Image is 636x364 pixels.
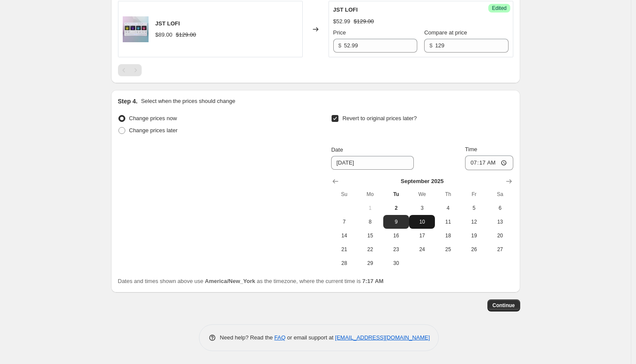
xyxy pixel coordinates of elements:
span: 24 [413,246,431,253]
button: Show next month, October 2025 [503,175,515,187]
nav: Pagination [118,64,142,76]
span: Fr [465,191,484,198]
th: Friday [461,187,487,201]
button: Tuesday September 16 2025 [383,229,409,243]
span: 18 [438,232,457,239]
span: $ [429,42,432,49]
span: 28 [335,260,354,267]
span: 30 [387,260,406,267]
span: We [413,191,431,198]
b: 7:17 AM [362,278,383,284]
span: 26 [465,246,484,253]
p: Select when the prices should change [141,97,235,106]
span: Tu [387,191,406,198]
span: 21 [335,246,354,253]
span: Price [333,29,346,36]
img: JSTLOFI-StoreCard_80x.jpg [123,16,149,42]
span: Revert to original prices later? [342,115,417,121]
span: Change prices later [129,127,178,134]
span: 10 [413,218,431,225]
button: Saturday September 27 2025 [487,243,513,256]
button: Friday September 5 2025 [461,201,487,215]
span: 16 [387,232,406,239]
button: Friday September 12 2025 [461,215,487,229]
span: 22 [361,246,380,253]
button: Tuesday September 30 2025 [383,256,409,270]
span: Continue [493,302,515,309]
button: Tuesday September 9 2025 [383,215,409,229]
button: Saturday September 13 2025 [487,215,513,229]
span: JST LOFI [155,20,180,27]
th: Tuesday [383,187,409,201]
button: Thursday September 11 2025 [435,215,461,229]
button: Sunday September 28 2025 [331,256,357,270]
button: Monday September 8 2025 [357,215,383,229]
span: $89.00 [155,31,173,38]
span: 6 [490,205,509,212]
span: Compare at price [424,29,467,36]
button: Thursday September 4 2025 [435,201,461,215]
a: FAQ [274,334,285,341]
span: Edited [492,5,506,12]
span: 15 [361,232,380,239]
button: Saturday September 6 2025 [487,201,513,215]
button: Monday September 15 2025 [357,229,383,243]
h2: Step 4. [118,97,138,106]
span: $129.00 [176,31,196,38]
span: 13 [490,218,509,225]
span: Su [335,191,354,198]
span: Sa [490,191,509,198]
span: or email support at [285,334,335,341]
span: $129.00 [354,18,374,25]
button: Sunday September 7 2025 [331,215,357,229]
span: $52.99 [333,18,351,25]
span: 3 [413,205,431,212]
span: Dates and times shown above use as the timezone, where the current time is [118,278,384,284]
th: Monday [357,187,383,201]
th: Wednesday [409,187,435,201]
th: Sunday [331,187,357,201]
button: Friday September 26 2025 [461,243,487,256]
span: 23 [387,246,406,253]
span: 4 [438,205,457,212]
span: $ [338,42,341,49]
button: Thursday September 25 2025 [435,243,461,256]
span: JST LOFI [333,6,358,13]
span: 17 [413,232,431,239]
button: Wednesday September 3 2025 [409,201,435,215]
span: 20 [490,232,509,239]
button: Today Tuesday September 2 2025 [383,201,409,215]
span: Mo [361,191,380,198]
button: Show previous month, August 2025 [329,175,341,187]
span: Date [331,146,343,153]
button: Saturday September 20 2025 [487,229,513,243]
span: 14 [335,232,354,239]
span: 27 [490,246,509,253]
button: Monday September 22 2025 [357,243,383,256]
button: Wednesday September 17 2025 [409,229,435,243]
span: 11 [438,218,457,225]
button: Sunday September 21 2025 [331,243,357,256]
button: Wednesday September 10 2025 [409,215,435,229]
th: Saturday [487,187,513,201]
span: Need help? Read the [220,334,275,341]
button: Sunday September 14 2025 [331,229,357,243]
a: [EMAIL_ADDRESS][DOMAIN_NAME] [335,334,430,341]
span: 9 [387,218,406,225]
span: 29 [361,260,380,267]
span: 1 [361,205,380,212]
span: 12 [465,218,484,225]
button: Monday September 1 2025 [357,201,383,215]
button: Tuesday September 23 2025 [383,243,409,256]
button: Continue [487,299,520,311]
span: 5 [465,205,484,212]
span: Th [438,191,457,198]
th: Thursday [435,187,461,201]
span: 8 [361,218,380,225]
span: Time [465,146,477,152]
input: 12:00 [465,156,513,170]
b: America/New_York [205,278,255,284]
button: Monday September 29 2025 [357,256,383,270]
span: 2 [387,205,406,212]
span: 7 [335,218,354,225]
